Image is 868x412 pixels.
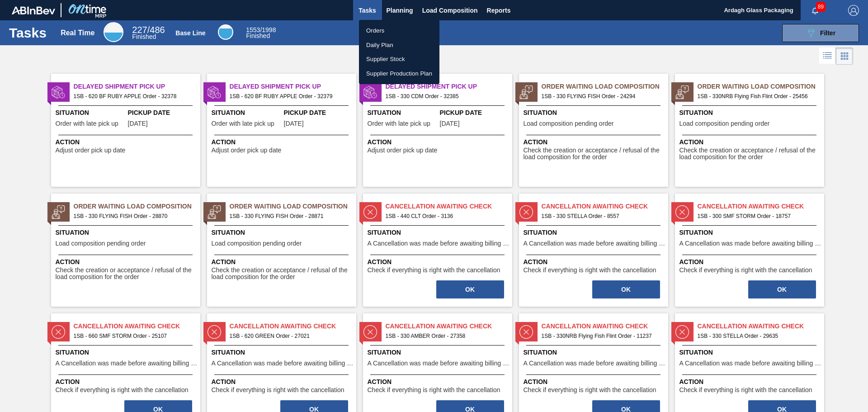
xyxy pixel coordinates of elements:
[359,38,439,52] a: Daily Plan
[359,52,439,66] a: Supplier Stock
[359,24,439,38] a: Orders
[359,66,439,81] a: Supplier Production Plan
